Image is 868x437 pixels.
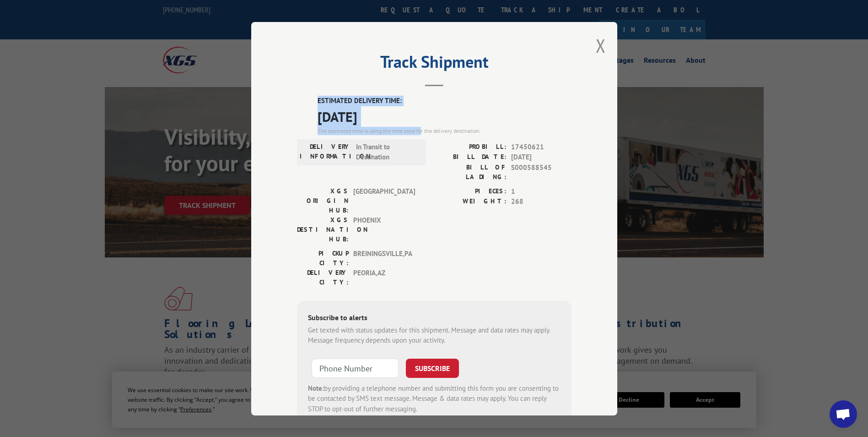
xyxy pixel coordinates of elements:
span: 17450621 [511,142,571,152]
strong: Note: [308,383,324,392]
label: XGS ORIGIN HUB: [297,186,349,215]
span: PEORIA , AZ [353,268,415,287]
span: [DATE] [511,152,571,163]
span: [DATE] [318,106,571,126]
input: Phone Number [312,358,399,377]
button: SUBSCRIBE [406,358,459,377]
label: DELIVERY CITY: [297,268,349,287]
div: Subscribe to alerts [308,311,561,325]
label: WEIGHT: [434,197,507,207]
label: BILL DATE: [434,152,507,163]
div: by providing a telephone number and submitting this form you are consenting to be contacted by SM... [308,383,561,414]
div: Get texted with status updates for this shipment. Message and data rates may apply. Message frequ... [308,325,561,345]
span: BREININGSVILLE , PA [353,248,415,268]
span: 268 [511,197,571,207]
label: BILL OF LADING: [434,162,507,181]
div: Open chat [830,400,857,428]
span: [GEOGRAPHIC_DATA] [353,186,415,215]
button: Close modal [596,33,606,58]
span: PHOENIX [353,215,415,244]
span: 1 [511,186,571,197]
div: The estimated time is using the time zone for the delivery destination. [318,126,571,135]
label: PICKUP CITY: [297,248,349,268]
label: PROBILL: [434,142,507,152]
label: PIECES: [434,186,507,197]
label: DELIVERY INFORMATION: [300,142,351,162]
h2: Track Shipment [297,55,571,73]
span: In Transit to Destination [356,142,418,162]
span: S000588545 [511,162,571,181]
label: XGS DESTINATION HUB: [297,215,349,244]
label: ESTIMATED DELIVERY TIME: [318,96,571,106]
